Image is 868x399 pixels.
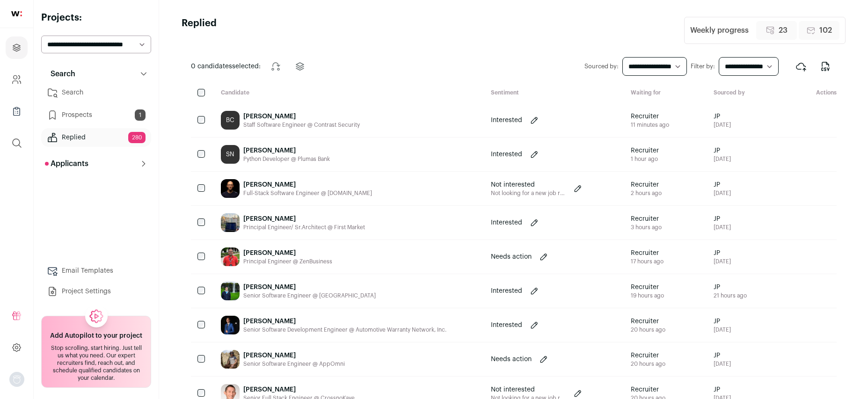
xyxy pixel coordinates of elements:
[631,351,665,360] span: Recruiter
[714,385,731,394] span: JP
[631,155,659,163] div: 1 hour ago
[213,89,483,98] div: Candidate
[41,282,151,301] a: Project Settings
[631,214,662,224] span: Recruiter
[221,282,240,300] img: adf7cb00b313753a777e05457e729ab29a7d3b026c899b03955aecd5725f5b90
[243,146,330,155] div: [PERSON_NAME]
[779,25,788,36] span: 23
[221,350,240,369] img: d19b3a12f24803f248e59d5522c89d3539dc5bec0252c4b3b0ac78a7c2b72424
[631,189,662,197] div: 2 hours ago
[491,150,522,159] p: Interested
[41,154,151,173] button: Applicants
[6,36,28,59] a: Projects
[631,385,665,394] span: Recruiter
[9,372,24,387] button: Open dropdown
[243,224,365,231] div: Principal Engineer/ Sr.Architect @ First Market
[243,326,446,334] div: Senior Software Development Engineer @ Automotive Warranty Network, Inc.
[243,258,332,265] div: Principal Engineer @ ZenBusiness
[491,218,522,227] p: Interested
[631,112,669,121] span: Recruiter
[706,89,784,98] div: Sourced by
[714,258,731,265] span: [DATE]
[491,252,532,261] p: Needs action
[631,248,664,258] span: Recruiter
[491,355,532,364] p: Needs action
[243,214,365,224] div: [PERSON_NAME]
[631,180,662,189] span: Recruiter
[631,360,665,368] div: 20 hours ago
[631,283,664,292] span: Recruiter
[714,189,731,197] span: [DATE]
[221,316,240,334] img: 54b5774ce80f43ab77e3cd6b3dded54353f9393a3300f6580e5ba10eaa93a411
[714,121,731,129] span: [DATE]
[631,121,669,129] div: 11 minutes ago
[41,316,151,388] a: Add Autopilot to your project Stop scrolling, start hiring. Just tell us what you need. Our exper...
[691,63,715,70] label: Filter by:
[714,317,731,326] span: JP
[790,55,812,78] button: Export to ATS
[491,189,566,197] p: Not looking for a new job right now
[243,351,345,360] div: [PERSON_NAME]
[714,224,731,231] span: [DATE]
[631,224,662,231] div: 3 hours ago
[243,317,446,326] div: [PERSON_NAME]
[584,63,619,70] label: Sourced by:
[714,292,747,299] span: 21 hours ago
[243,180,372,189] div: [PERSON_NAME]
[41,83,151,102] a: Search
[6,100,28,123] a: Company Lists
[243,112,360,121] div: [PERSON_NAME]
[714,155,731,163] span: [DATE]
[191,62,261,71] span: selected:
[491,116,522,125] p: Interested
[182,17,217,44] h1: Replied
[243,283,376,292] div: [PERSON_NAME]
[714,112,731,121] span: JP
[45,158,88,169] p: Applicants
[221,179,240,198] img: 9b5eac361a3c32b93f90b674b7f04faeac14f15fba03e4ddf2e39436a5043c3c.jpg
[41,128,151,147] a: Replied280
[714,146,731,155] span: JP
[243,248,332,258] div: [PERSON_NAME]
[45,68,75,80] p: Search
[41,106,151,124] a: Prospects1
[11,11,22,16] img: wellfound-shorthand-0d5821cbd27db2630d0214b213865d53afaa358527fdda9d0ea32b1df1b89c2c.svg
[191,63,232,70] span: 0 candidates
[714,180,731,189] span: JP
[243,385,355,394] div: [PERSON_NAME]
[491,286,522,296] p: Interested
[714,351,731,360] span: JP
[714,283,747,292] span: JP
[491,385,566,394] p: Not interested
[243,360,345,368] div: Senior Software Engineer @ AppOmni
[135,109,146,121] span: 1
[483,89,623,98] div: Sentiment
[491,180,566,189] p: Not interested
[491,320,522,330] p: Interested
[631,317,665,326] span: Recruiter
[631,146,659,155] span: Recruiter
[243,121,360,129] div: Staff Software Engineer @ Contrast Security
[243,292,376,299] div: Senior Software Engineer @ [GEOGRAPHIC_DATA]
[631,292,664,299] div: 19 hours ago
[221,247,240,266] img: ffd436f7bfcfc7be399e7a91e6316ab81b5a233a88cfb4af0f5f4ab71dec2342
[631,258,664,265] div: 17 hours ago
[714,248,731,258] span: JP
[41,261,151,280] a: Email Templates
[221,213,240,232] img: c9493c0b84516d3c75e6302ed23213612db0435b19f8d04b66885a9cb766cb77.jpg
[714,360,731,368] span: [DATE]
[631,326,665,334] div: 20 hours ago
[221,145,240,164] div: SN
[41,65,151,83] button: Search
[221,111,240,130] div: BC
[128,132,146,143] span: 280
[814,55,837,78] button: Export to CSV
[50,331,142,341] h2: Add Autopilot to your project
[690,25,749,36] div: Weekly progress
[243,189,372,197] div: Full-Stack Software Engineer @ [DOMAIN_NAME]
[243,155,330,163] div: Python Developer @ Plumas Bank
[47,344,145,382] div: Stop scrolling, start hiring. Just tell us what you need. Our expert recruiters find, reach out, ...
[819,25,832,36] span: 102
[9,372,24,387] img: nopic.png
[714,326,731,334] span: [DATE]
